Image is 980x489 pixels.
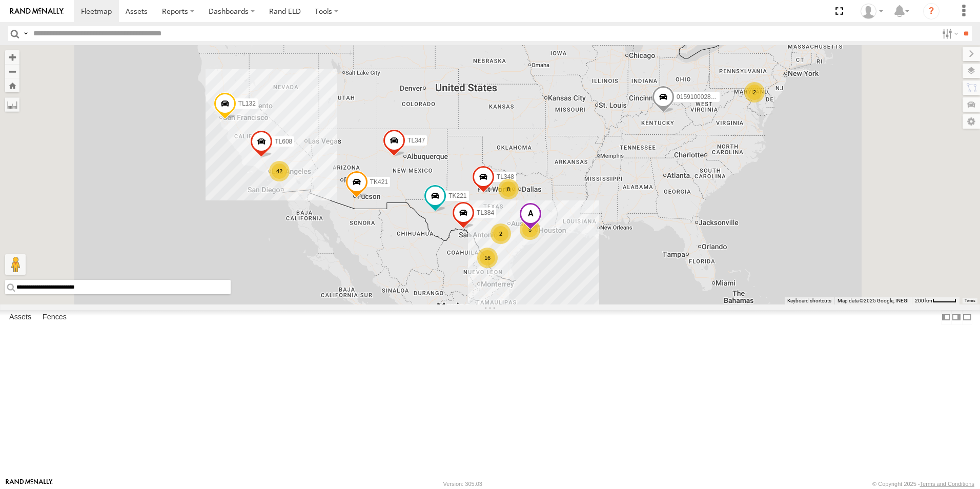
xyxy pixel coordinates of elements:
span: TL348 [497,174,514,181]
span: 015910002848003 [677,93,728,100]
div: 16 [477,248,498,268]
span: TL608 [275,138,292,145]
a: Terms [965,299,975,303]
div: Version: 305.03 [443,481,482,487]
button: Keyboard shortcuts [787,297,831,304]
label: Search Query [22,26,30,41]
span: Map data ©2025 Google, INEGI [838,298,909,303]
button: Zoom out [5,64,19,78]
label: Assets [4,310,36,324]
span: TK221 [448,192,466,199]
button: Map Scale: 200 km per 43 pixels [912,297,959,304]
span: TL132 [238,100,256,108]
label: Measure [5,97,19,112]
label: Search Filter Options [938,26,960,41]
div: Daniel Del Muro [857,4,887,19]
div: 2 [744,82,765,103]
label: Dock Summary Table to the Right [951,310,962,325]
button: Drag Pegman onto the map to open Street View [5,254,26,275]
span: TL347 [407,137,425,144]
span: 200 km [915,298,932,303]
button: Zoom in [5,50,19,64]
a: Visit our Website [6,479,53,489]
img: rand-logo.svg [10,8,64,15]
button: Zoom Home [5,78,19,92]
label: Map Settings [963,114,980,129]
i: ? [923,3,940,19]
span: TL384 [477,210,494,217]
label: Fences [37,310,72,324]
div: 2 [491,223,511,244]
span: TK421 [370,179,388,186]
div: 8 [498,179,519,199]
label: Hide Summary Table [962,310,972,325]
div: 42 [269,161,290,181]
a: Terms and Conditions [920,481,974,487]
label: Dock Summary Table to the Left [941,310,951,325]
div: © Copyright 2025 - [872,481,974,487]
